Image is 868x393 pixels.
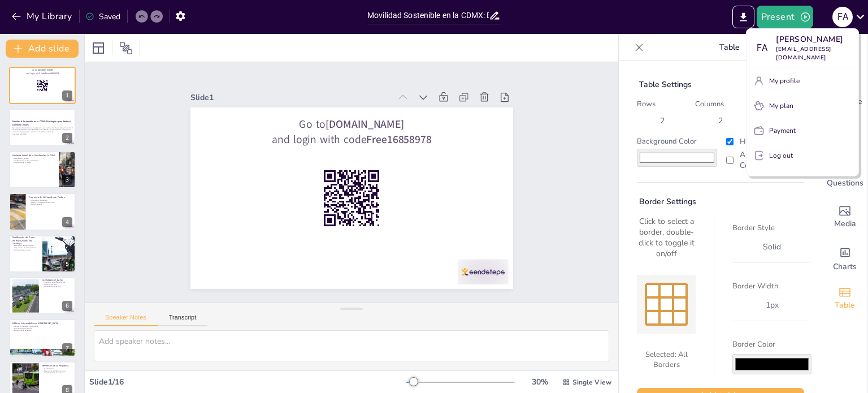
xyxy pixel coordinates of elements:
[751,38,771,58] div: F A
[751,146,854,165] button: Log out
[769,126,796,136] p: Payment
[769,76,800,86] p: My profile
[776,45,854,62] p: [EMAIL_ADDRESS][DOMAIN_NAME]
[769,150,793,161] p: Log out
[751,72,854,90] button: My profile
[769,101,793,111] p: My plan
[751,122,854,140] button: Payment
[751,97,854,115] button: My plan
[776,33,854,45] p: [PERSON_NAME]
